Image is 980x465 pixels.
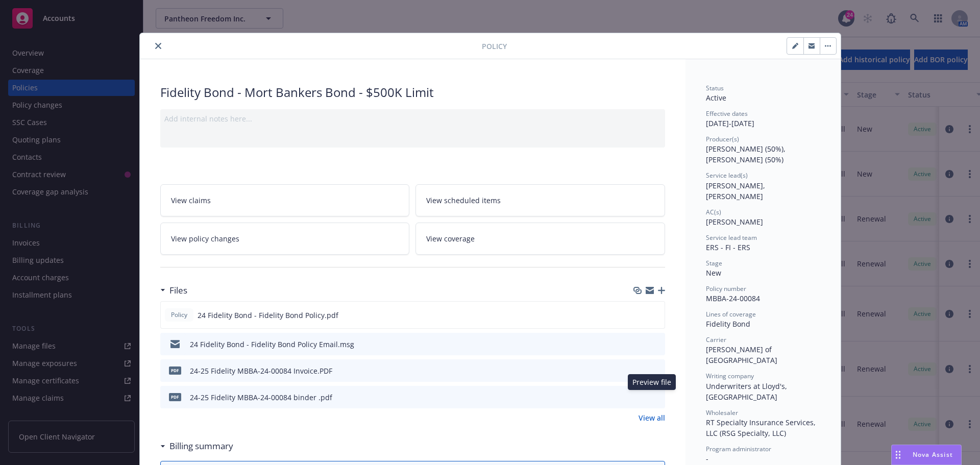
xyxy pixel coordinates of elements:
div: Drag to move [892,445,904,464]
div: 24-25 Fidelity MBBA-24-00084 Invoice.PDF [190,365,332,376]
span: Producer(s) [706,135,739,143]
a: View all [639,412,665,423]
span: [PERSON_NAME], [PERSON_NAME] [706,181,767,201]
span: Wholesaler [706,408,738,417]
span: Carrier [706,335,726,344]
span: Program administrator [706,445,771,453]
div: 24-25 Fidelity MBBA-24-00084 binder .pdf [190,392,332,403]
div: Fidelity Bond - Mort Bankers Bond - $500K Limit [160,84,665,101]
span: 24 Fidelity Bond - Fidelity Bond Policy.pdf [198,310,338,321]
button: preview file [652,365,661,376]
div: Preview file [628,374,676,390]
span: [PERSON_NAME] (50%), [PERSON_NAME] (50%) [706,144,788,164]
span: Policy [482,41,507,52]
div: Add internal notes here... [164,113,661,124]
span: RT Specialty Insurance Services, LLC (RSG Specialty, LLC) [706,418,818,438]
span: View scheduled items [426,195,501,206]
span: Nova Assist [913,450,953,459]
span: Service lead team [706,233,757,242]
span: Fidelity Bond [706,319,750,329]
span: New [706,268,721,278]
a: View policy changes [160,223,410,255]
span: - [706,454,708,463]
span: View policy changes [171,233,239,244]
h3: Billing summary [169,439,233,453]
span: Stage [706,259,722,267]
div: Billing summary [160,439,233,453]
a: View claims [160,184,410,216]
span: ERS - FI - ERS [706,242,750,252]
div: Files [160,284,187,297]
button: preview file [650,392,661,403]
span: View coverage [426,233,475,244]
a: View coverage [415,223,665,255]
span: PDF [169,366,181,374]
span: Policy [169,310,189,320]
a: View scheduled items [415,184,665,216]
h3: Files [169,284,187,297]
span: Policy number [706,284,746,293]
button: preview file [652,339,661,350]
span: View claims [171,195,211,206]
span: AC(s) [706,208,721,216]
button: download file [633,392,642,403]
button: download file [635,310,643,321]
span: Effective dates [706,109,748,118]
span: [PERSON_NAME] [706,217,763,227]
button: Nova Assist [891,445,962,465]
span: Service lead(s) [706,171,748,180]
span: [PERSON_NAME] of [GEOGRAPHIC_DATA] [706,345,777,365]
div: [DATE] - [DATE] [706,109,820,129]
button: preview file [651,310,660,321]
span: pdf [169,393,181,401]
span: Active [706,93,726,103]
span: Status [706,84,724,92]
button: download file [635,365,644,376]
span: MBBA-24-00084 [706,293,760,303]
button: close [152,40,164,52]
span: Underwriters at Lloyd's, [GEOGRAPHIC_DATA] [706,381,789,402]
div: 24 Fidelity Bond - Fidelity Bond Policy Email.msg [190,339,354,350]
span: Lines of coverage [706,310,756,319]
button: download file [635,339,644,350]
span: Writing company [706,372,754,380]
